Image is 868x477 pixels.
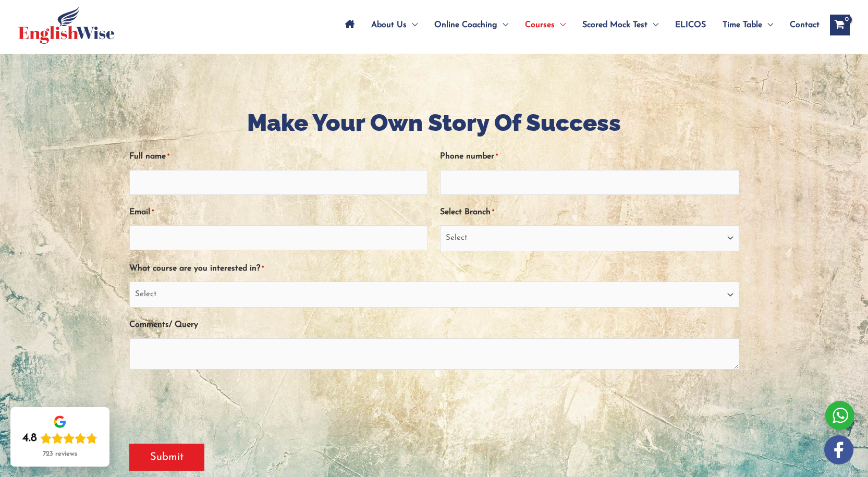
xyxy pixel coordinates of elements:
label: Select Branch [440,204,494,221]
div: Rating: 4.8 out of 5 [22,431,97,446]
input: Submit [129,444,204,471]
span: Menu Toggle [407,7,418,43]
span: Menu Toggle [555,7,566,43]
a: Time TableMenu Toggle [714,7,781,43]
span: ELICOS [675,7,706,43]
span: Menu Toggle [647,7,658,43]
label: What course are you interested in? [129,260,264,277]
span: Online Coaching [434,7,497,43]
a: CoursesMenu Toggle [517,7,574,43]
span: About Us [371,7,407,43]
img: white-facebook.png [824,435,853,464]
span: Time Table [723,7,762,43]
a: Scored Mock TestMenu Toggle [574,7,667,43]
h1: Make Your Own Story Of Success [129,106,739,139]
a: About UsMenu Toggle [363,7,426,43]
label: Phone number [440,148,498,165]
span: Contact [790,7,820,43]
a: View Shopping Cart, empty [830,15,850,35]
span: Courses [525,7,555,43]
a: ELICOS [667,7,714,43]
label: Comments/ Query [129,316,198,334]
label: Email [129,204,154,221]
div: 4.8 [22,431,37,446]
span: Scored Mock Test [582,7,647,43]
div: 723 reviews [43,450,77,458]
a: Online CoachingMenu Toggle [426,7,517,43]
label: Full name [129,148,169,165]
img: cropped-ew-logo [18,6,115,44]
nav: Site Navigation: Main Menu [337,7,820,43]
a: Contact [781,7,820,43]
iframe: reCAPTCHA [129,384,288,425]
span: Menu Toggle [497,7,508,43]
span: Menu Toggle [762,7,773,43]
